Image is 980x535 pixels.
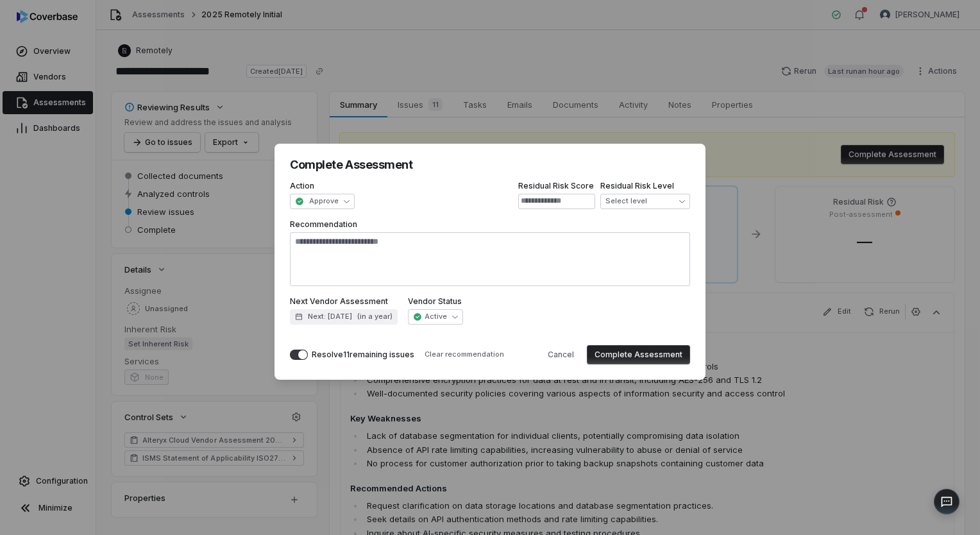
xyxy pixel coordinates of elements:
div: Resolve 11 remaining issues [312,350,414,360]
textarea: Recommendation [290,232,690,286]
button: Cancel [540,345,582,364]
label: Residual Risk Score [518,181,595,191]
label: Vendor Status [408,296,463,307]
button: Complete Assessment [587,345,690,364]
label: Next Vendor Assessment [290,296,398,307]
label: Recommendation [290,219,690,286]
label: Residual Risk Level [600,181,690,191]
span: Next: [DATE] [308,312,352,321]
label: Action [290,181,355,191]
button: Clear recommendation [419,347,509,362]
button: Resolve11remaining issues [290,350,308,360]
button: Next: [DATE](in a year) [290,309,398,325]
h2: Complete Assessment [290,159,690,171]
span: ( in a year ) [357,312,393,321]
